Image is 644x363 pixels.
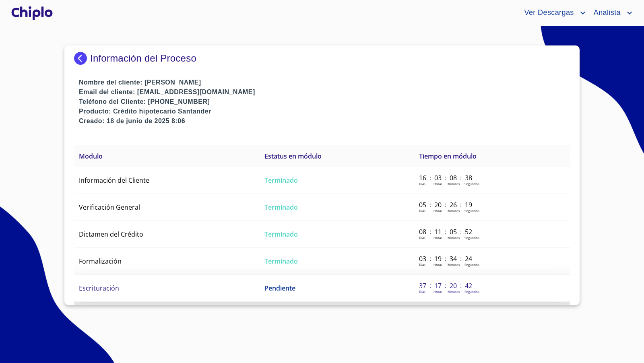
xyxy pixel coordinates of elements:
span: Estatus en módulo [264,152,322,161]
p: Segundos [464,289,479,294]
span: Terminado [264,230,298,239]
p: Dias [419,235,425,240]
p: 03 : 19 : 34 : 24 [419,254,473,263]
p: Minutos [448,235,460,240]
p: Información del Proceso [90,53,196,64]
span: Escrituración [79,284,119,293]
p: Horas [433,235,442,240]
p: Minutos [448,262,460,267]
button: account of current user [518,6,587,19]
p: 16 : 03 : 08 : 38 [419,173,473,182]
span: Formalización [79,257,122,266]
span: Dictamen del Crédito [79,230,143,239]
span: Modulo [79,152,103,161]
p: Dias [419,208,425,213]
p: Minutos [448,289,460,294]
p: Producto: Crédito hipotecario Santander [79,107,570,116]
p: Creado: 18 de junio de 2025 8:06 [79,116,570,126]
p: Dias [419,289,425,294]
span: Terminado [264,176,298,185]
p: Email del cliente: [EMAIL_ADDRESS][DOMAIN_NAME] [79,87,570,97]
p: Segundos [464,235,479,240]
span: Analista [588,6,625,19]
img: Docupass spot blue [74,52,90,65]
span: Información del Cliente [79,176,149,185]
p: Horas [433,208,442,213]
p: 37 : 17 : 20 : 42 [419,281,473,290]
p: Horas [433,289,442,294]
div: Información del Proceso [74,52,570,65]
p: 05 : 20 : 26 : 19 [419,200,473,209]
span: Ver Descargas [518,6,578,19]
p: Segundos [464,208,479,213]
p: Teléfono del Cliente: [PHONE_NUMBER] [79,97,570,107]
button: account of current user [588,6,634,19]
p: Horas [433,262,442,267]
span: Tiempo en módulo [419,152,477,161]
p: Nombre del cliente: [PERSON_NAME] [79,78,570,87]
span: Verificación General [79,203,140,212]
p: Segundos [464,262,479,267]
p: Dias [419,181,425,186]
span: Terminado [264,203,298,212]
p: Minutos [448,208,460,213]
span: Pendiente [264,284,295,293]
p: Dias [419,262,425,267]
p: Segundos [464,181,479,186]
p: 08 : 11 : 05 : 52 [419,227,473,236]
p: Horas [433,181,442,186]
p: Minutos [448,181,460,186]
span: Terminado [264,257,298,266]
